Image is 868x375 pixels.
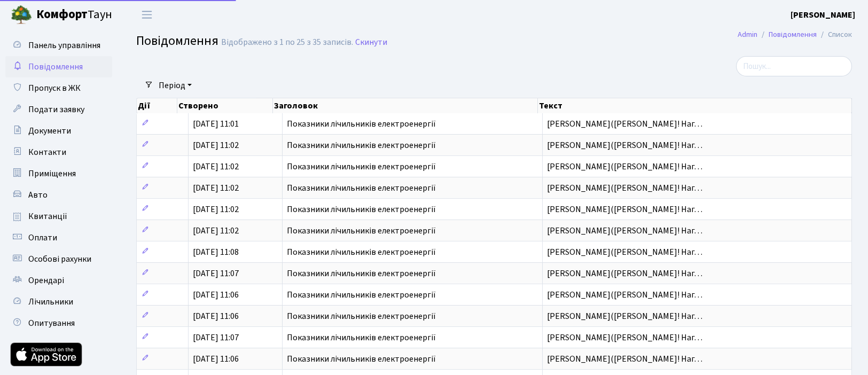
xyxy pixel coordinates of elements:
[355,37,387,48] a: Скинути
[817,29,852,41] li: Список
[736,56,852,76] input: Пошук...
[134,6,160,24] button: Переключити навігацію
[5,227,112,248] a: Оплати
[287,268,436,279] span: Показники лічильників електроенергії
[28,168,76,179] span: Приміщення
[5,56,112,77] a: Повідомлення
[28,104,84,115] span: Подати заявку
[193,332,239,343] span: [DATE] 11:07
[28,146,66,158] span: Контакти
[28,82,81,94] span: Пропуск в ЖК
[547,118,702,130] span: [PERSON_NAME]([PERSON_NAME]! Наг…
[193,268,239,279] span: [DATE] 11:07
[5,77,112,99] a: Пропуск в ЖК
[5,120,112,142] a: Документи
[287,353,436,365] span: Показники лічильників електроенергії
[28,296,73,308] span: Лічильники
[5,312,112,334] a: Опитування
[738,29,757,40] a: Admin
[28,40,100,51] span: Панель управління
[28,275,64,286] span: Орендарі
[5,248,112,270] a: Особові рахунки
[28,189,48,201] span: Авто
[193,310,239,322] span: [DATE] 11:06
[36,6,88,23] b: Комфорт
[177,98,273,113] th: Створено
[193,246,239,258] span: [DATE] 11:08
[791,9,855,21] a: [PERSON_NAME]
[287,332,436,343] span: Показники лічильників електроенергії
[547,204,702,215] span: [PERSON_NAME]([PERSON_NAME]! Наг…
[28,61,83,73] span: Повідомлення
[28,125,71,137] span: Документи
[547,332,702,343] span: [PERSON_NAME]([PERSON_NAME]! Наг…
[287,310,436,322] span: Показники лічильників електроенергії
[11,4,32,26] img: logo.png
[538,98,852,113] th: Текст
[287,289,436,301] span: Показники лічильників електроенергії
[136,32,218,50] span: Повідомлення
[28,210,67,222] span: Квитанції
[547,268,702,279] span: [PERSON_NAME]([PERSON_NAME]! Наг…
[193,204,239,215] span: [DATE] 11:02
[193,118,239,130] span: [DATE] 11:01
[287,246,436,258] span: Показники лічильників електроенергії
[547,310,702,322] span: [PERSON_NAME]([PERSON_NAME]! Наг…
[287,139,436,151] span: Показники лічильників електроенергії
[28,317,75,329] span: Опитування
[5,291,112,312] a: Лічильники
[137,98,177,113] th: Дії
[547,139,702,151] span: [PERSON_NAME]([PERSON_NAME]! Наг…
[5,99,112,120] a: Подати заявку
[547,289,702,301] span: [PERSON_NAME]([PERSON_NAME]! Наг…
[154,76,196,95] a: Період
[193,182,239,194] span: [DATE] 11:02
[193,289,239,301] span: [DATE] 11:06
[287,118,436,130] span: Показники лічильників електроенергії
[193,353,239,365] span: [DATE] 11:06
[547,225,702,237] span: [PERSON_NAME]([PERSON_NAME]! Наг…
[791,9,855,21] b: [PERSON_NAME]
[193,225,239,237] span: [DATE] 11:02
[5,163,112,184] a: Приміщення
[5,206,112,227] a: Квитанції
[28,253,91,265] span: Особові рахунки
[547,182,702,194] span: [PERSON_NAME]([PERSON_NAME]! Наг…
[287,204,436,215] span: Показники лічильників електроенергії
[5,270,112,291] a: Орендарі
[287,225,436,237] span: Показники лічильників електроенергії
[287,161,436,173] span: Показники лічильників електроенергії
[5,35,112,56] a: Панель управління
[769,29,817,40] a: Повідомлення
[547,246,702,258] span: [PERSON_NAME]([PERSON_NAME]! Наг…
[5,142,112,163] a: Контакти
[221,37,353,48] div: Відображено з 1 по 25 з 35 записів.
[36,6,112,24] span: Таун
[193,139,239,151] span: [DATE] 11:02
[722,24,868,46] nav: breadcrumb
[273,98,538,113] th: Заголовок
[193,161,239,173] span: [DATE] 11:02
[28,232,57,244] span: Оплати
[547,161,702,173] span: [PERSON_NAME]([PERSON_NAME]! Наг…
[547,353,702,365] span: [PERSON_NAME]([PERSON_NAME]! Наг…
[287,182,436,194] span: Показники лічильників електроенергії
[5,184,112,206] a: Авто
